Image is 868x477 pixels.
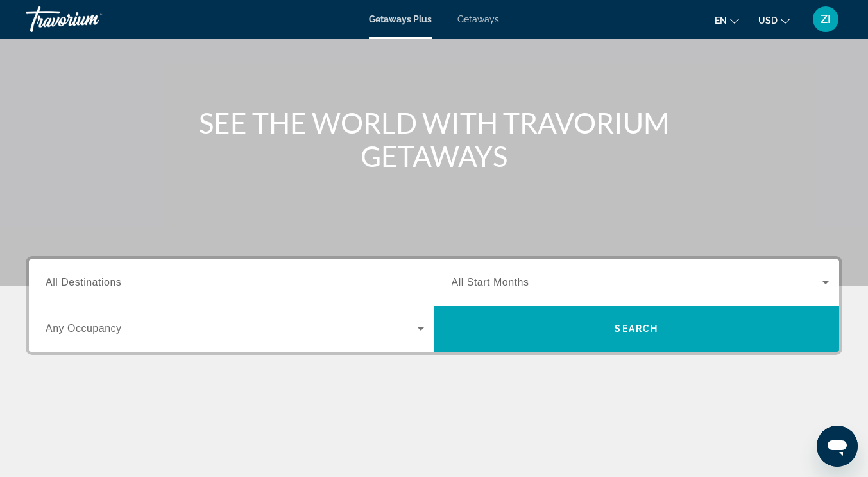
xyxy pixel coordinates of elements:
button: Change currency [758,11,790,30]
a: Travorium [26,3,154,36]
div: Search widget [29,259,839,352]
span: ZI [821,13,831,26]
button: Change language [715,11,739,30]
span: Any Occupancy [46,323,122,334]
a: Getaways [457,14,499,24]
span: All Destinations [46,277,121,288]
a: Getaways Plus [369,14,432,24]
span: All Start Months [452,277,529,288]
span: en [715,15,727,26]
h1: SEE THE WORLD WITH TRAVORIUM GETAWAYS [194,106,675,173]
iframe: Button to launch messaging window [817,426,858,467]
span: Search [615,324,658,334]
button: User Menu [809,6,842,33]
button: Search [434,306,840,352]
span: USD [758,15,778,26]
